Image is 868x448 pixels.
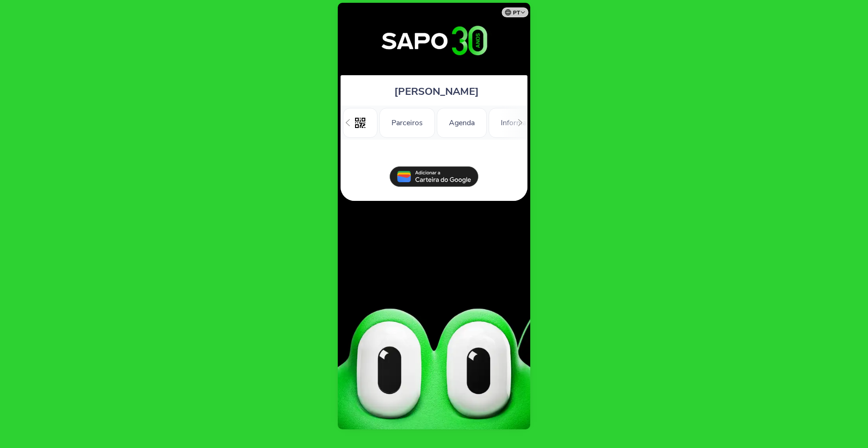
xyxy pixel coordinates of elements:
[437,117,487,127] a: Agenda
[390,166,478,187] img: pt_add_to_google_wallet.13e59062.svg
[347,12,522,71] img: 30º Aniversário SAPO
[437,108,487,138] div: Agenda
[489,117,591,127] a: Informações Adicionais
[394,85,479,99] span: [PERSON_NAME]
[489,108,591,138] div: Informações Adicionais
[379,117,435,127] a: Parceiros
[379,108,435,138] div: Parceiros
